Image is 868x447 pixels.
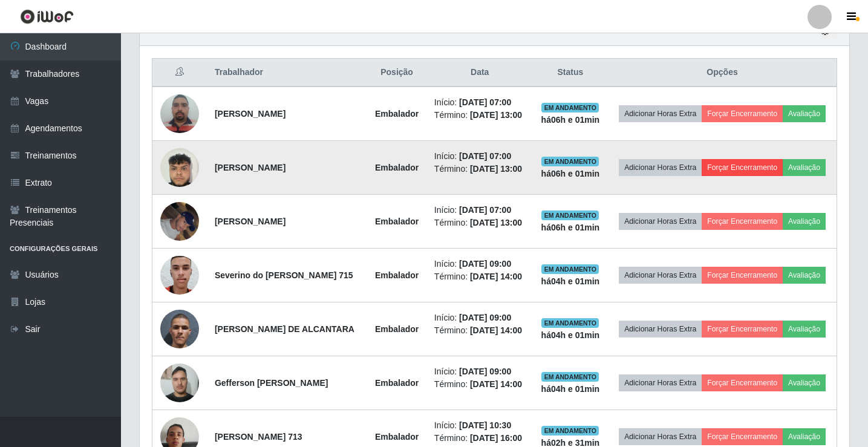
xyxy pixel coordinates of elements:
button: Forçar Encerramento [702,213,783,230]
strong: Embalador [375,378,419,388]
span: EM ANDAMENTO [541,372,599,382]
th: Status [533,59,608,87]
time: [DATE] 10:30 [459,420,511,430]
li: Término: [434,378,526,391]
strong: há 06 h e 01 min [541,223,600,232]
img: 1731039194690.jpeg [160,142,199,193]
th: Posição [367,59,427,87]
li: Término: [434,270,526,283]
img: CoreUI Logo [20,9,74,24]
time: [DATE] 09:00 [459,367,511,376]
button: Forçar Encerramento [702,267,783,284]
img: 1686264689334.jpeg [160,88,199,139]
strong: Embalador [375,109,419,119]
img: 1754491826586.jpeg [160,195,199,247]
li: Término: [434,109,526,122]
th: Data [427,59,533,87]
strong: há 06 h e 01 min [541,115,600,125]
strong: Gefferson [PERSON_NAME] [215,378,328,388]
button: Adicionar Horas Extra [619,213,702,230]
button: Adicionar Horas Extra [619,321,702,338]
time: [DATE] 16:00 [470,433,522,443]
strong: [PERSON_NAME] DE ALCANTARA [215,324,354,334]
time: [DATE] 14:00 [470,379,522,389]
button: Avaliação [783,321,826,338]
strong: Embalador [375,217,419,226]
strong: há 06 h e 01 min [541,169,600,178]
li: Término: [434,324,526,337]
button: Forçar Encerramento [702,428,783,445]
time: [DATE] 14:00 [470,272,522,281]
li: Início: [434,258,526,270]
button: Avaliação [783,428,826,445]
button: Forçar Encerramento [702,374,783,391]
time: [DATE] 13:00 [470,110,522,120]
li: Início: [434,419,526,432]
button: Avaliação [783,105,826,122]
span: EM ANDAMENTO [541,426,599,436]
li: Início: [434,150,526,163]
strong: Embalador [375,270,419,280]
button: Avaliação [783,159,826,176]
li: Término: [434,163,526,175]
time: [DATE] 13:00 [470,218,522,227]
strong: [PERSON_NAME] 713 [215,432,302,442]
button: Adicionar Horas Extra [619,105,702,122]
button: Forçar Encerramento [702,159,783,176]
time: [DATE] 13:00 [470,164,522,174]
button: Adicionar Horas Extra [619,267,702,284]
time: [DATE] 07:00 [459,97,511,107]
strong: Severino do [PERSON_NAME] 715 [215,270,353,280]
strong: há 04 h e 01 min [541,276,600,286]
button: Avaliação [783,374,826,391]
li: Término: [434,432,526,445]
th: Opções [608,59,837,87]
img: 1730850583959.jpeg [160,295,199,364]
li: Início: [434,365,526,378]
li: Início: [434,96,526,109]
time: [DATE] 09:00 [459,259,511,269]
strong: [PERSON_NAME] [215,217,286,226]
img: 1702091253643.jpeg [160,249,199,301]
strong: [PERSON_NAME] [215,163,286,172]
time: [DATE] 07:00 [459,205,511,215]
button: Avaliação [783,213,826,230]
button: Adicionar Horas Extra [619,374,702,391]
strong: Embalador [375,163,419,172]
span: EM ANDAMENTO [541,210,599,220]
span: EM ANDAMENTO [541,318,599,328]
time: [DATE] 14:00 [470,325,522,335]
time: [DATE] 07:00 [459,151,511,161]
time: [DATE] 09:00 [459,313,511,322]
li: Início: [434,204,526,217]
strong: há 04 h e 01 min [541,384,600,394]
strong: Embalador [375,432,419,442]
button: Adicionar Horas Extra [619,428,702,445]
li: Início: [434,312,526,324]
strong: [PERSON_NAME] [215,109,286,119]
button: Adicionar Horas Extra [619,159,702,176]
span: EM ANDAMENTO [541,264,599,274]
button: Forçar Encerramento [702,105,783,122]
img: 1756659986105.jpeg [160,357,199,408]
strong: Embalador [375,324,419,334]
button: Avaliação [783,267,826,284]
span: EM ANDAMENTO [541,157,599,166]
strong: há 04 h e 01 min [541,330,600,340]
span: EM ANDAMENTO [541,103,599,113]
th: Trabalhador [207,59,367,87]
button: Forçar Encerramento [702,321,783,338]
li: Término: [434,217,526,229]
